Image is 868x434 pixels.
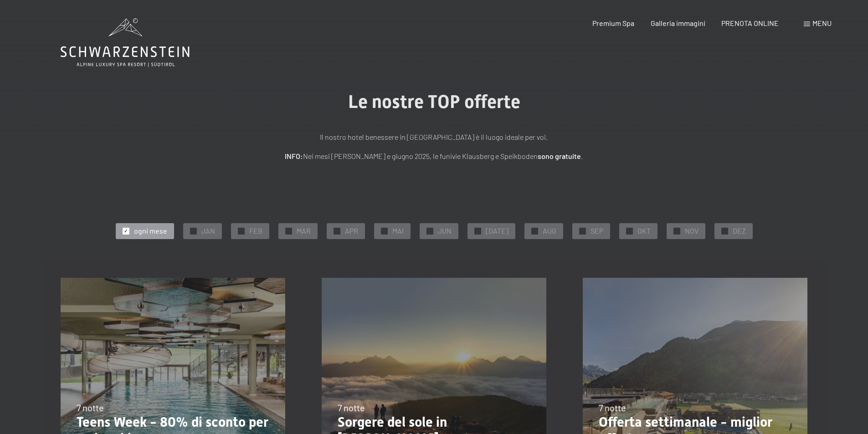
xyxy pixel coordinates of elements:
[476,228,479,234] span: ✓
[637,226,651,236] span: OKT
[392,226,404,236] span: MAI
[721,19,779,27] a: PRENOTA ONLINE
[533,228,536,234] span: ✓
[591,226,603,236] span: SEP
[345,226,358,236] span: APR
[335,228,339,234] span: ✓
[206,131,662,143] p: Il nostro hotel benessere in [GEOGRAPHIC_DATA] è il luogo ideale per voi.
[599,402,626,413] span: 7 notte
[348,91,520,112] span: Le nostre TOP offerte
[685,226,699,236] span: NOV
[733,226,746,236] span: DEZ
[239,228,243,234] span: ✓
[77,402,104,413] span: 7 notte
[287,228,290,234] span: ✓
[675,228,678,234] span: ✓
[338,402,365,413] span: 7 notte
[486,226,508,236] span: [DATE]
[285,152,303,160] strong: INFO:
[627,228,631,234] span: ✓
[592,19,634,27] a: Premium Spa
[382,228,386,234] span: ✓
[297,226,311,236] span: MAR
[651,19,705,27] a: Galleria immagini
[201,226,215,236] span: JAN
[580,228,584,234] span: ✓
[538,152,581,160] strong: sono gratuite
[723,228,726,234] span: ✓
[134,226,167,236] span: ogni mese
[428,228,431,234] span: ✓
[543,226,556,236] span: AUG
[191,228,195,234] span: ✓
[249,226,262,236] span: FEB
[438,226,452,236] span: JUN
[124,228,128,234] span: ✓
[206,150,662,162] p: Nei mesi [PERSON_NAME] e giugno 2025, le funivie Klausberg e Speikboden .
[812,19,832,27] span: Menu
